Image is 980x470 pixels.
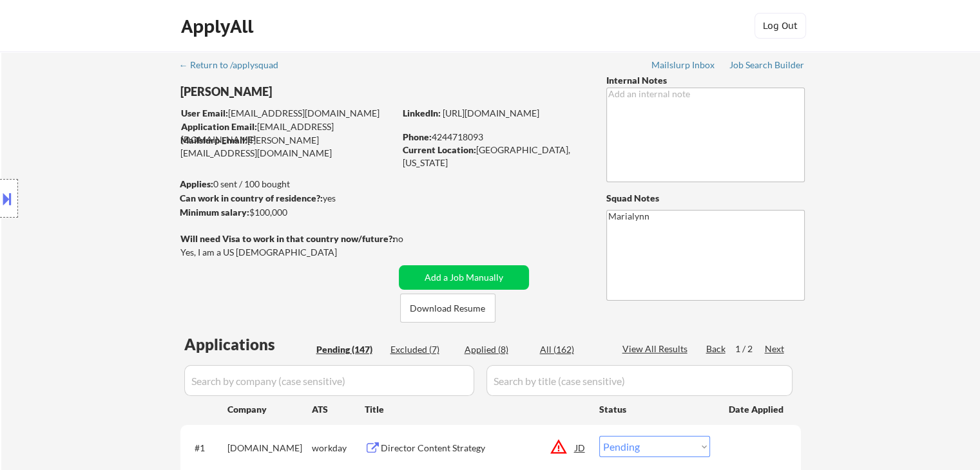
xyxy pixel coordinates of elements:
[179,60,291,73] a: ← Return to /applysquad
[574,436,587,459] div: JD
[390,343,455,356] div: Excluded (7)
[443,108,539,118] a: [URL][DOMAIN_NAME]
[606,74,805,87] div: Internal Notes
[180,178,394,191] div: 0 sent / 100 bought
[599,397,710,420] div: Status
[403,144,585,169] div: [GEOGRAPHIC_DATA], [US_STATE]
[729,60,805,73] a: Job Search Builder
[393,232,430,245] div: no
[651,61,716,70] div: Mailslurp Inbox
[540,343,604,356] div: All (162)
[180,206,394,219] div: $100,000
[181,15,257,37] div: ApplyAll
[403,131,432,142] strong: Phone:
[399,265,529,290] button: Add a Job Manually
[179,61,291,70] div: ← Return to /applysquad
[180,84,445,100] div: [PERSON_NAME]
[765,343,785,355] div: Next
[180,192,390,205] div: yes
[550,438,568,456] button: warning_amber
[180,233,395,244] strong: Will need Visa to work in that country now/future?:
[195,442,217,455] div: #1
[403,144,476,155] strong: Current Location:
[403,131,585,144] div: 4244718093
[184,337,312,352] div: Applications
[181,120,394,146] div: [EMAIL_ADDRESS][DOMAIN_NAME]
[312,442,365,455] div: workday
[729,61,805,70] div: Job Search Builder
[381,442,575,455] div: Director Content Strategy
[316,343,381,356] div: Pending (147)
[400,294,495,323] button: Download Resume
[184,365,474,396] input: Search by company (case sensitive)
[181,107,394,120] div: [EMAIL_ADDRESS][DOMAIN_NAME]
[622,343,691,355] div: View All Results
[180,134,394,159] div: [PERSON_NAME][EMAIL_ADDRESS][DOMAIN_NAME]
[227,403,312,416] div: Company
[729,403,785,416] div: Date Applied
[651,60,716,73] a: Mailslurp Inbox
[706,343,727,355] div: Back
[735,343,765,355] div: 1 / 2
[465,343,529,356] div: Applied (8)
[486,365,793,396] input: Search by title (case sensitive)
[312,403,365,416] div: ATS
[403,108,441,118] strong: LinkedIn:
[180,246,398,259] div: Yes, I am a US [DEMOGRAPHIC_DATA]
[180,193,323,203] strong: Can work in country of residence?:
[365,403,587,416] div: Title
[606,192,805,205] div: Squad Notes
[754,13,806,39] button: Log Out
[227,442,312,455] div: [DOMAIN_NAME]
